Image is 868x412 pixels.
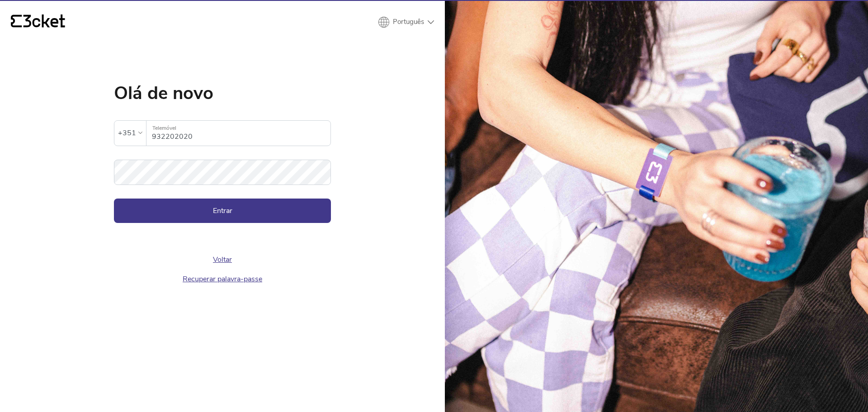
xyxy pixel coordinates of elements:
[146,121,330,136] label: Telemóvel
[114,84,331,102] h1: Olá de novo
[114,199,331,223] button: Entrar
[213,255,232,265] a: Voltar
[183,274,262,284] a: Recuperar palavra-passe
[11,14,65,30] a: {' '}
[114,160,331,175] label: Palavra-passe
[152,121,330,146] input: Telemóvel
[118,126,136,140] div: +351
[11,15,22,28] g: {' '}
